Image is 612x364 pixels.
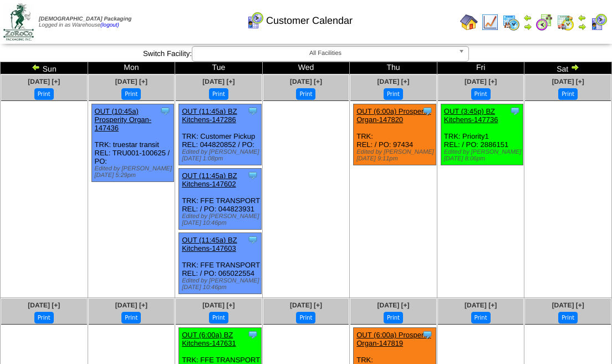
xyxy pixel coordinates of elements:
a: OUT (10:45a) Prosperity Organ-147436 [95,107,152,132]
img: line_graph.gif [481,13,499,31]
a: OUT (11:45a) BZ Kitchens-147603 [182,236,237,252]
img: calendarcustomer.gif [590,13,608,31]
img: Tooltip [247,105,258,117]
img: calendarprod.gif [502,13,520,31]
img: Tooltip [247,170,258,181]
a: [DATE] [+] [465,78,497,85]
a: [DATE] [+] [290,301,322,309]
span: All Facilities [197,47,454,60]
div: TRK: Customer Pickup REL: 044820852 / PO: [179,104,261,165]
a: OUT (3:45p) BZ Kitchens-147736 [444,107,498,124]
a: [DATE] [+] [290,78,322,85]
div: TRK: REL: / PO: 97434 [354,104,436,165]
div: Edited by [PERSON_NAME] [DATE] 10:46pm [182,213,261,226]
img: arrowleft.gif [578,13,586,22]
a: [DATE] [+] [552,301,584,309]
td: Sun [1,62,88,74]
td: Thu [350,62,437,74]
button: Print [121,88,141,100]
img: zoroco-logo-small.webp [3,3,34,41]
div: TRK: truestar transit REL: TRU001-100625 / PO: [91,104,174,182]
img: Tooltip [160,105,171,117]
a: [DATE] [+] [552,78,584,85]
img: arrowright.gif [578,22,586,31]
img: arrowright.gif [523,22,532,31]
span: [DEMOGRAPHIC_DATA] Packaging [39,16,131,22]
span: Logged in as Warehouse [39,16,131,28]
span: Customer Calendar [266,15,353,27]
a: [DATE] [+] [28,78,60,85]
button: Print [471,88,491,100]
a: [DATE] [+] [377,78,409,85]
a: [DATE] [+] [465,301,497,309]
div: TRK: FFE TRANSPORT REL: / PO: 044823931 [179,169,261,230]
img: calendarinout.gif [557,13,574,31]
img: Tooltip [247,234,258,245]
td: Sat [524,62,612,74]
div: Edited by [PERSON_NAME] [DATE] 5:29pm [95,165,174,179]
button: Print [384,88,403,100]
a: [DATE] [+] [115,301,147,309]
button: Print [34,88,54,100]
td: Fri [437,62,524,74]
a: OUT (6:00a) BZ Kitchens-147631 [182,331,236,347]
button: Print [558,312,578,323]
img: Tooltip [422,329,433,340]
div: TRK: FFE TRANSPORT REL: / PO: 065022554 [179,233,261,294]
td: Wed [262,62,350,74]
a: [DATE] [+] [377,301,409,309]
a: [DATE] [+] [28,301,60,309]
div: TRK: Priority1 REL: / PO: 2886151 [441,104,523,165]
button: Print [34,312,54,323]
div: Edited by [PERSON_NAME] [DATE] 10:46pm [182,277,261,291]
button: Print [209,312,228,323]
a: [DATE] [+] [202,301,234,309]
a: [DATE] [+] [115,78,147,85]
img: Tooltip [247,329,258,340]
div: Edited by [PERSON_NAME] [DATE] 8:06pm [444,149,523,162]
button: Print [296,312,315,323]
a: OUT (11:45a) BZ Kitchens-147286 [182,107,237,124]
a: (logout) [100,22,119,28]
img: arrowright.gif [570,63,579,72]
button: Print [296,88,315,100]
img: arrowleft.gif [523,13,532,22]
a: [DATE] [+] [202,78,234,85]
button: Print [558,88,578,100]
button: Print [209,88,228,100]
button: Print [471,312,491,323]
td: Mon [88,62,175,74]
button: Print [384,312,403,323]
img: Tooltip [509,105,521,117]
td: Tue [175,62,263,74]
a: OUT (6:00a) Prosperity Organ-147820 [356,107,431,124]
div: Edited by [PERSON_NAME] [DATE] 1:08pm [182,149,261,162]
a: OUT (6:00a) Prosperity Organ-147819 [356,331,431,347]
button: Print [121,312,141,323]
img: calendarblend.gif [535,13,553,31]
a: OUT (11:45a) BZ Kitchens-147602 [182,171,237,188]
img: calendarcustomer.gif [246,12,264,29]
div: Edited by [PERSON_NAME] [DATE] 9:11pm [356,149,435,162]
img: Tooltip [422,105,433,117]
img: arrowleft.gif [32,63,40,72]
